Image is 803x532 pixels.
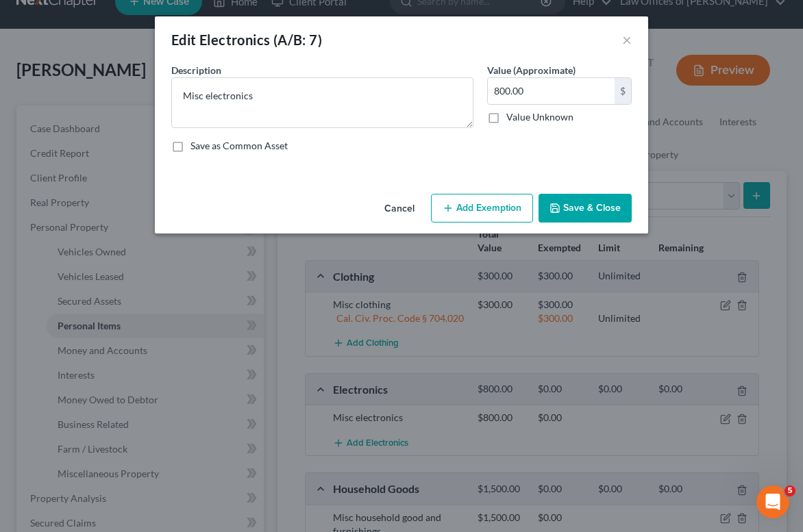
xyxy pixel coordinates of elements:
iframe: Intercom live chat [756,485,789,518]
span: Description [171,64,221,76]
button: Add Exemption [431,194,533,223]
button: Save & Close [539,194,632,223]
input: 0.00 [488,78,615,104]
button: Cancel [373,195,425,223]
div: Edit Electronics (A/B: 7) [171,30,322,49]
label: Value Unknown [506,110,573,124]
label: Value (Approximate) [487,63,576,77]
div: $ [615,78,631,104]
label: Save as Common Asset [190,139,288,153]
span: 5 [785,485,795,496]
button: × [622,31,632,48]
